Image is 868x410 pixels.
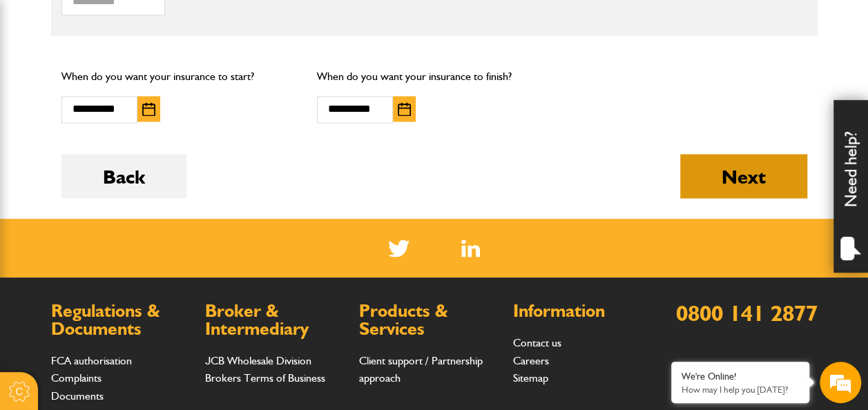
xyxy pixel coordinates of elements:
[18,128,252,158] input: Enter your last name
[359,353,483,384] a: Client support / Partnership approach
[61,154,186,198] button: Back
[388,240,409,257] img: Twitter
[359,302,499,337] h2: Products & Services
[680,154,807,198] button: Next
[51,302,191,337] h2: Regulations & Documents
[72,77,232,95] div: Chat with us now
[142,102,155,116] img: Choose date
[205,371,325,384] a: Brokers Terms of Business
[18,168,252,199] input: Enter your email address
[23,77,58,96] img: d_20077148190_company_1631870298795_20077148190
[461,240,480,257] img: Linked In
[188,316,251,335] em: Start Chat
[513,353,549,367] a: Careers
[682,384,799,395] p: How may I help you today?
[226,7,260,40] div: Minimize live chat window
[51,353,132,367] a: FCA authorisation
[18,250,252,298] textarea: Type your message and hit 'Enter'
[205,302,345,337] h2: Broker & Intermediary
[61,68,296,86] p: When do you want your insurance to start?
[676,299,818,326] a: 0800 141 2877
[205,353,311,367] a: JCB Wholesale Division
[833,100,868,273] div: Need help?
[513,371,548,384] a: Sitemap
[513,302,653,320] h2: Information
[18,209,252,240] input: Enter your phone number
[317,68,552,86] p: When do you want your insurance to finish?
[682,371,799,382] div: We're Online!
[51,371,102,384] a: Complaints
[513,335,561,349] a: Contact us
[398,102,411,116] img: Choose date
[461,240,480,257] a: LinkedIn
[51,389,104,402] a: Documents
